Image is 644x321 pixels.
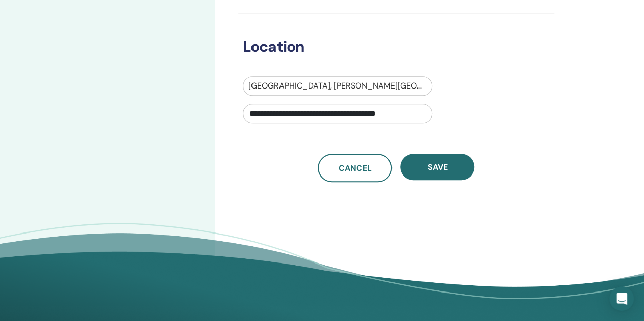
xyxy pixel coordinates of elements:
[609,286,634,311] div: Open Intercom Messenger
[339,163,372,173] span: Cancel
[427,162,447,172] span: Save
[400,154,474,180] button: Save
[237,38,541,56] h3: Location
[318,154,392,182] a: Cancel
